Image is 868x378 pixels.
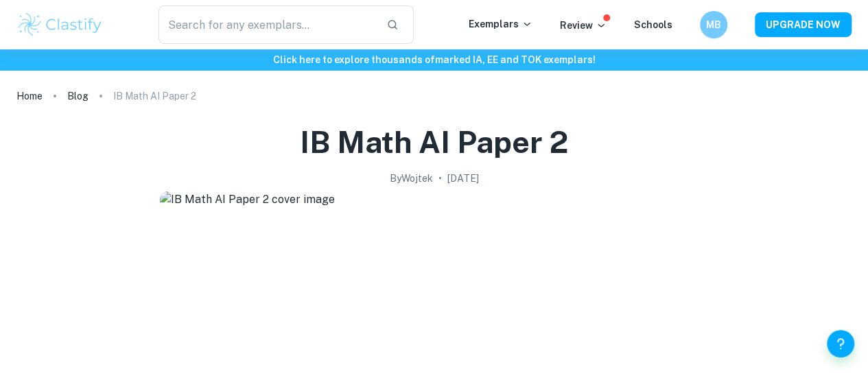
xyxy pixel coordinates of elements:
p: • [438,171,442,186]
h6: MB [706,17,722,32]
p: Exemplars [469,16,532,32]
a: Schools [634,19,672,30]
h2: By Wojtek [390,171,433,186]
a: Home [16,86,43,106]
button: MB [700,11,727,38]
h6: Click here to explore thousands of marked IA, EE and TOK exemplars ! [3,52,865,67]
input: Search for any exemplars... [159,5,375,44]
p: IB Math AI Paper 2 [113,88,196,104]
a: Blog [67,86,89,106]
button: Help and Feedback [827,330,854,357]
h1: IB Math AI Paper 2 [300,122,568,163]
button: UPGRADE NOW [755,12,852,37]
h2: [DATE] [447,171,479,186]
p: Review [560,18,607,33]
img: Clastify logo [16,11,104,38]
